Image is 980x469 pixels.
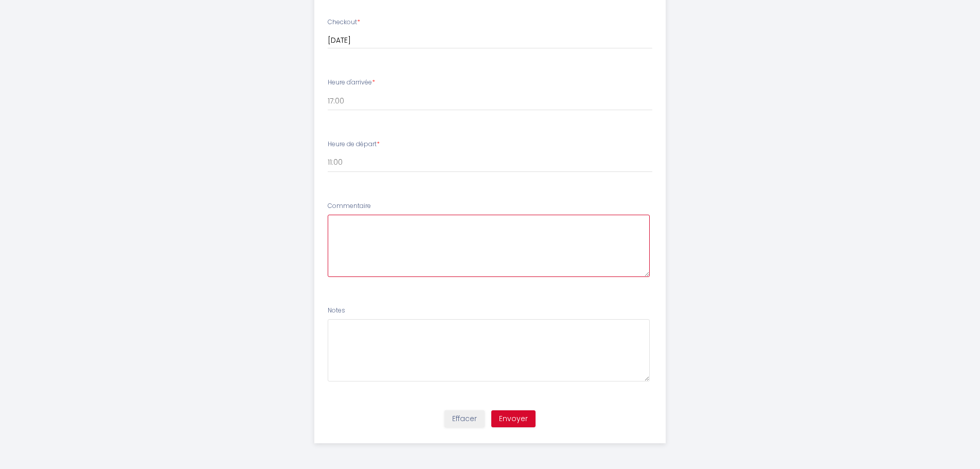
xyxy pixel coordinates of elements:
[328,18,360,27] label: Checkout
[328,306,345,316] label: Notes
[328,140,380,149] label: Heure de départ
[444,410,485,428] button: Effacer
[491,410,536,428] button: Envoyer
[328,78,375,88] label: Heure d'arrivée
[328,201,371,211] label: Commentaire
